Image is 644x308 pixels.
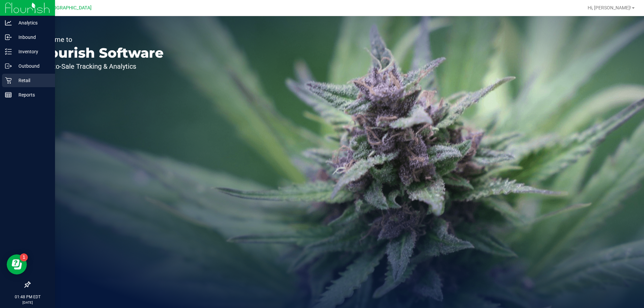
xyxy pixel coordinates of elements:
[12,48,52,56] p: Inventory
[7,254,27,274] iframe: Resource center
[12,19,52,27] p: Analytics
[588,5,631,10] span: Hi, [PERSON_NAME]!
[5,34,12,41] inline-svg: Inbound
[36,46,164,60] p: Flourish Software
[12,62,52,70] p: Outbound
[12,76,52,84] p: Retail
[3,294,52,300] p: 01:48 PM EDT
[46,5,92,11] span: [GEOGRAPHIC_DATA]
[5,77,12,84] inline-svg: Retail
[5,91,12,98] inline-svg: Reports
[36,36,164,43] p: Welcome to
[3,300,52,305] p: [DATE]
[5,19,12,26] inline-svg: Analytics
[12,33,52,41] p: Inbound
[36,63,164,70] p: Seed-to-Sale Tracking & Analytics
[12,91,52,99] p: Reports
[20,253,28,261] iframe: Resource center unread badge
[5,63,12,69] inline-svg: Outbound
[5,48,12,55] inline-svg: Inventory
